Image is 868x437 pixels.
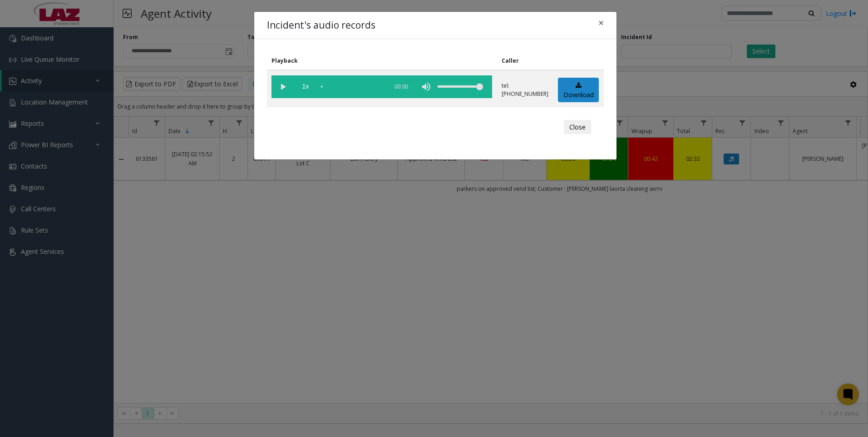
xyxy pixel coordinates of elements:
th: Caller [497,52,553,70]
th: Playback [267,52,497,70]
button: Close [564,120,591,134]
h4: Incident's audio records [267,18,375,33]
span: × [598,16,604,29]
p: tel:[PHONE_NUMBER] [502,82,548,98]
a: Download [558,78,599,103]
button: Close [592,12,610,34]
div: scrub bar [321,75,383,98]
span: playback speed button [294,75,317,98]
div: volume level [438,75,483,98]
